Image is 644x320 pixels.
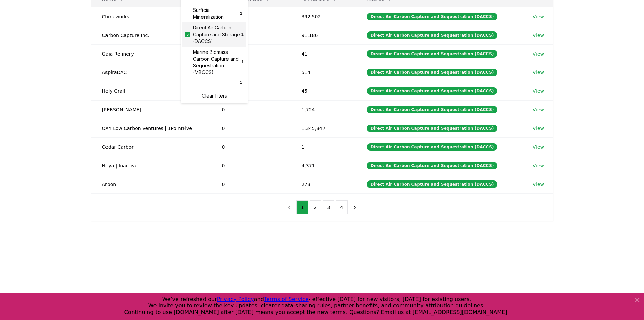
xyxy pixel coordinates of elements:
td: [PERSON_NAME] [91,100,211,119]
a: View [533,32,544,39]
a: View [533,125,544,132]
td: AspiraDAC [91,63,211,82]
div: Direct Air Carbon Capture and Sequestration (DACCS) [367,180,498,188]
td: Arbon [91,175,211,193]
span: Marine Biomass Carbon Capture and Sequestration (MBCCS) [193,49,241,76]
td: 273 [290,175,356,193]
div: Clear filters [182,90,246,101]
div: Direct Air Carbon Capture and Sequestration (DACCS) [367,50,498,58]
td: Holy Grail [91,82,211,100]
td: 4,371 [290,156,356,175]
button: 4 [336,200,348,214]
span: 1 [238,80,244,85]
div: Direct Air Carbon Capture and Sequestration (DACCS) [367,125,498,132]
div: Direct Air Carbon Capture and Sequestration (DACCS) [367,31,498,39]
span: Direct Air Carbon Capture and Storage (DACCS) [193,24,241,45]
span: Surficial Mineralization [193,7,239,20]
a: View [533,13,544,20]
div: Direct Air Carbon Capture and Sequestration (DACCS) [367,162,498,169]
td: 973 [211,7,291,26]
td: 0 [211,137,291,156]
div: Direct Air Carbon Capture and Sequestration (DACCS) [367,143,498,151]
td: 41 [290,44,356,63]
td: 0 [211,82,291,100]
button: next page [349,200,360,214]
td: 0 [211,175,291,193]
a: View [533,50,544,57]
td: 514 [290,63,356,82]
a: View [533,162,544,169]
a: View [533,144,544,150]
td: Climeworks [91,7,211,26]
div: Direct Air Carbon Capture and Sequestration (DACCS) [367,69,498,76]
td: OXY Low Carbon Ventures | 1PointFive [91,119,211,137]
td: 45 [290,82,356,100]
td: 91,186 [290,26,356,44]
td: 0 [211,119,291,137]
td: 1,345,847 [290,119,356,137]
a: View [533,88,544,94]
td: 237 [211,26,291,44]
a: View [533,106,544,113]
a: View [533,181,544,188]
td: 392,502 [290,7,356,26]
td: Gaia Refinery [91,44,211,63]
td: 11 [211,44,291,63]
td: 1 [290,137,356,156]
td: 0 [211,100,291,119]
span: 1 [241,32,244,37]
span: 1 [239,11,244,16]
a: View [533,69,544,76]
td: Noya | Inactive [91,156,211,175]
td: 0 [211,156,291,175]
button: 1 [296,200,308,214]
div: Direct Air Carbon Capture and Sequestration (DACCS) [367,13,498,20]
div: Direct Air Carbon Capture and Sequestration (DACCS) [367,106,498,113]
td: Carbon Capture Inc. [91,26,211,44]
td: Cedar Carbon [91,137,211,156]
button: 2 [310,200,321,214]
div: Direct Air Carbon Capture and Sequestration (DACCS) [367,87,498,95]
span: 1 [241,60,244,65]
td: 9 [211,63,291,82]
button: 3 [323,200,335,214]
td: 1,724 [290,100,356,119]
